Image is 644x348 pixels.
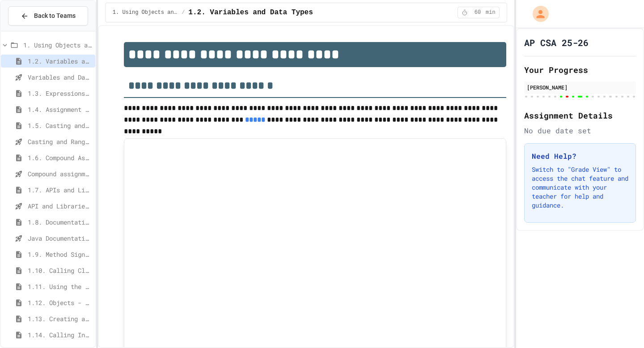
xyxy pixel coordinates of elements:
[28,282,92,291] span: 1.11. Using the Math Class
[28,153,92,162] span: 1.6. Compound Assignment Operators
[532,151,628,161] h3: Need Help?
[28,56,92,66] span: 1.2. Variables and Data Types
[34,11,76,21] span: Back to Teams
[28,137,92,146] span: Casting and Ranges of variables - Quiz
[28,121,92,130] span: 1.5. Casting and Ranges of Values
[28,105,92,114] span: 1.4. Assignment and Input
[606,312,635,339] iframe: chat widget
[486,9,496,16] span: min
[524,125,636,136] div: No due date set
[188,7,313,18] span: 1.2. Variables and Data Types
[8,6,88,25] button: Back to Teams
[28,169,92,178] span: Compound assignment operators - Quiz
[28,298,92,307] span: 1.12. Objects - Instances of Classes
[28,72,92,82] span: Variables and Data Types - Quiz
[532,165,628,210] p: Switch to "Grade View" to access the chat feature and communicate with your teacher for help and ...
[28,266,92,275] span: 1.10. Calling Class Methods
[182,9,185,16] span: /
[524,64,636,76] h2: Your Progress
[524,109,636,122] h2: Assignment Details
[570,273,635,311] iframe: chat widget
[28,217,92,227] span: 1.8. Documentation with Comments and Preconditions
[28,233,92,243] span: Java Documentation with Comments - Topic 1.8
[113,9,178,16] span: 1. Using Objects and Methods
[527,83,633,91] div: [PERSON_NAME]
[28,185,92,195] span: 1.7. APIs and Libraries
[28,201,92,211] span: API and Libraries - Topic 1.7
[524,36,589,49] h1: AP CSA 25-26
[470,9,485,16] span: 60
[28,314,92,323] span: 1.13. Creating and Initializing Objects: Constructors
[28,250,92,259] span: 1.9. Method Signatures
[28,330,92,340] span: 1.14. Calling Instance Methods
[523,4,551,24] div: My Account
[28,89,92,98] span: 1.3. Expressions and Output [New]
[23,40,92,50] span: 1. Using Objects and Methods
